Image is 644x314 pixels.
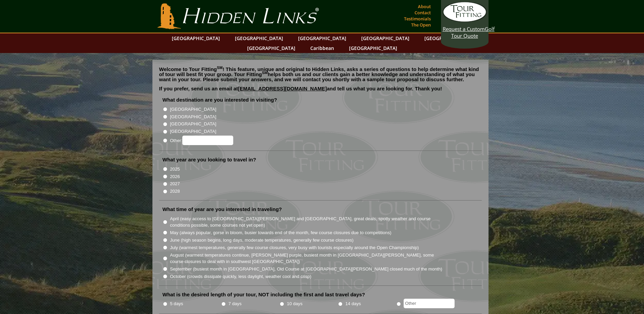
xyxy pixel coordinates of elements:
label: July (warmest temperatures, generally few course closures, very busy with tourists especially aro... [170,244,419,251]
label: 2027 [170,180,180,187]
a: [EMAIL_ADDRESS][DOMAIN_NAME] [238,86,327,91]
label: 5 days [170,300,183,307]
label: 10 days [287,300,302,307]
label: September (busiest month in [GEOGRAPHIC_DATA], Old Course at [GEOGRAPHIC_DATA][PERSON_NAME] close... [170,266,442,273]
input: Other: [182,136,233,145]
a: Caribbean [307,43,337,53]
sup: SM [217,66,223,70]
label: May (always popular, gorse in bloom, busier towards end of the month, few course closures due to ... [170,229,391,236]
label: 2028 [170,188,180,195]
a: [GEOGRAPHIC_DATA] [244,43,299,53]
label: 14 days [345,300,361,307]
a: [GEOGRAPHIC_DATA] [421,33,476,43]
a: [GEOGRAPHIC_DATA] [346,43,401,53]
label: August (warmest temperatures continue, [PERSON_NAME] purple, busiest month in [GEOGRAPHIC_DATA][P... [170,252,443,265]
label: What time of year are you interested in traveling? [163,206,282,213]
a: [GEOGRAPHIC_DATA] [295,33,350,43]
a: Request a CustomGolf Tour Quote [443,2,487,39]
label: June (high season begins, long days, moderate temperatures, generally few course closures) [170,237,354,244]
label: 2026 [170,173,180,180]
a: [GEOGRAPHIC_DATA] [358,33,413,43]
label: What year are you looking to travel in? [163,156,256,163]
label: 2025 [170,166,180,173]
a: Contact [413,8,433,17]
label: [GEOGRAPHIC_DATA] [170,106,216,113]
a: Testimonials [402,14,433,23]
label: October (crowds dissipate quickly, less daylight, weather cool and crisp) [170,273,312,280]
a: [GEOGRAPHIC_DATA] [168,33,223,43]
label: 7 days [228,300,242,307]
label: What destination are you interested in visiting? [163,97,277,103]
a: [GEOGRAPHIC_DATA] [232,33,287,43]
input: Other [404,299,455,308]
a: About [416,2,433,11]
span: Request a Custom [443,25,485,32]
label: What is the desired length of your tour, NOT including the first and last travel days? [163,291,365,298]
p: Welcome to Tour Fitting ! This feature, unique and original to Hidden Links, asks a series of que... [159,67,482,82]
a: The Open [409,20,433,30]
label: [GEOGRAPHIC_DATA] [170,128,216,135]
p: If you prefer, send us an email at and tell us what you are looking for. Thank you! [159,86,482,96]
label: April (easy access to [GEOGRAPHIC_DATA][PERSON_NAME] and [GEOGRAPHIC_DATA], great deals, spotty w... [170,215,443,229]
label: Other: [170,136,233,145]
label: [GEOGRAPHIC_DATA] [170,114,216,120]
label: [GEOGRAPHIC_DATA] [170,121,216,127]
sup: SM [262,71,268,75]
